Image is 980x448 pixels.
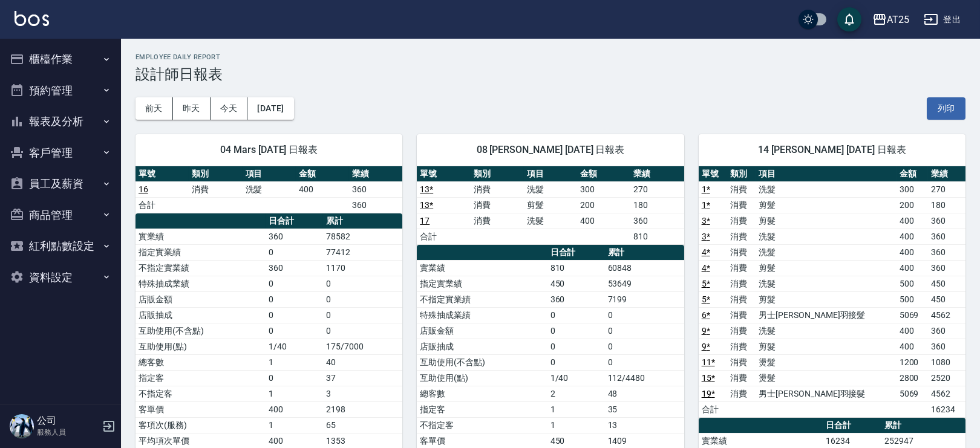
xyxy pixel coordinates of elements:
span: 08 [PERSON_NAME] [DATE] 日報表 [431,144,669,156]
td: 燙髮 [756,354,896,370]
td: 360 [630,213,684,229]
td: 客項次(服務) [136,417,266,433]
td: 洗髮 [524,181,577,197]
th: 業績 [630,166,684,182]
button: 登出 [919,8,965,31]
td: 消費 [727,307,756,323]
td: 消費 [727,323,756,339]
td: 0 [323,307,402,323]
button: 櫃檯作業 [5,44,116,75]
td: 0 [605,354,684,370]
button: [DATE] [247,97,293,120]
img: Person [10,414,34,438]
span: 14 [PERSON_NAME] [DATE] 日報表 [713,144,951,156]
td: 4562 [928,386,965,401]
th: 項目 [524,166,577,182]
td: 78582 [323,229,402,244]
td: 消費 [727,354,756,370]
td: 60848 [605,260,684,276]
td: 消費 [727,244,756,260]
th: 項目 [756,166,896,182]
td: 1 [266,417,323,433]
td: 360 [928,323,965,339]
th: 業績 [928,166,965,182]
button: 客戶管理 [5,137,116,169]
td: 0 [266,323,323,339]
td: 消費 [727,370,756,386]
td: 400 [897,323,928,339]
button: 昨天 [173,97,211,120]
td: 0 [266,370,323,386]
td: 360 [928,213,965,229]
td: 0 [266,244,323,260]
td: 店販金額 [417,323,547,339]
td: 53649 [605,276,684,291]
h3: 設計師日報表 [136,66,965,83]
h2: Employee Daily Report [136,53,965,61]
td: 指定實業績 [417,276,547,291]
td: 112/4480 [605,370,684,386]
td: 360 [266,229,323,244]
td: 400 [897,229,928,244]
td: 3 [323,386,402,401]
td: 客單價 [136,401,266,417]
td: 1/40 [547,370,605,386]
td: 360 [547,291,605,307]
button: 員工及薪資 [5,168,116,200]
td: 不指定實業績 [136,260,266,276]
td: 合計 [699,401,727,417]
th: 單號 [417,166,470,182]
td: 500 [897,276,928,291]
td: 店販金額 [136,291,266,307]
td: 2520 [928,370,965,386]
td: 男士[PERSON_NAME]羽接髮 [756,386,896,401]
td: 1 [266,386,323,401]
td: 270 [928,181,965,197]
td: 消費 [727,181,756,197]
td: 店販抽成 [417,339,547,354]
th: 累計 [323,213,402,229]
td: 270 [630,181,684,197]
td: 剪髮 [756,213,896,229]
th: 項目 [243,166,296,182]
td: 洗髮 [243,181,296,197]
button: 列印 [927,97,965,120]
div: AT25 [887,12,909,27]
td: 消費 [727,276,756,291]
td: 剪髮 [756,197,896,213]
button: 今天 [211,97,248,120]
th: 日合計 [823,418,881,433]
td: 360 [928,244,965,260]
th: 單號 [136,166,189,182]
td: 35 [605,401,684,417]
button: 報表及分析 [5,106,116,137]
th: 日合計 [266,213,323,229]
td: 互助使用(不含點) [417,354,547,370]
button: 紅利點數設定 [5,230,116,262]
td: 0 [323,323,402,339]
td: 7199 [605,291,684,307]
td: 洗髮 [756,244,896,260]
td: 實業績 [417,260,547,276]
td: 360 [928,339,965,354]
td: 2800 [897,370,928,386]
th: 累計 [605,245,684,261]
td: 200 [897,197,928,213]
td: 剪髮 [524,197,577,213]
td: 400 [296,181,349,197]
button: 前天 [136,97,173,120]
td: 400 [897,339,928,354]
th: 單號 [699,166,727,182]
td: 1/40 [266,339,323,354]
td: 指定客 [417,401,547,417]
td: 消費 [727,213,756,229]
span: 04 Mars [DATE] 日報表 [150,144,388,156]
td: 互助使用(不含點) [136,323,266,339]
td: 1170 [323,260,402,276]
td: 175/7000 [323,339,402,354]
th: 日合計 [547,245,605,261]
td: 360 [928,260,965,276]
td: 店販抽成 [136,307,266,323]
button: 資料設定 [5,262,116,293]
td: 消費 [471,197,524,213]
